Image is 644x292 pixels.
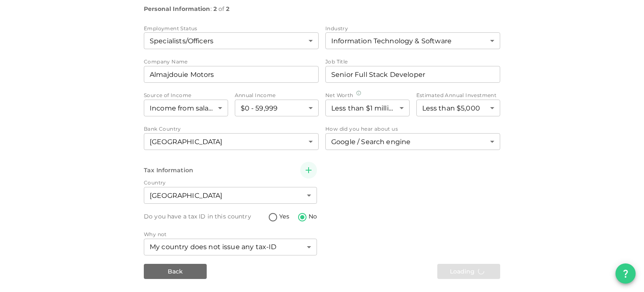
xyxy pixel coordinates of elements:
[144,212,251,221] div: Do you have a tax ID in this country
[325,133,500,150] div: howHearAboutUs
[144,58,188,65] span: Company Name
[325,100,410,116] div: netWorth
[144,187,317,204] div: Country
[144,32,319,49] div: professionalLevel
[144,92,191,98] span: Source of Income
[325,92,353,98] span: Net Worth
[416,92,497,98] span: Estimated Annual Investment
[144,100,228,116] div: fundingSourceOfInvestment
[325,58,348,65] span: Job Title
[213,4,217,14] span: 2
[144,126,181,132] span: Bank Country
[144,4,210,14] span: Personal Information
[144,239,317,255] div: Why not
[144,66,319,83] input: companyName
[325,66,500,83] input: jobTitle
[218,4,224,14] span: of
[226,4,229,14] span: 2
[279,212,289,221] span: Yes
[144,133,319,150] div: bankCountry
[325,32,500,49] div: industry
[416,100,501,116] div: estimatedYearlyInvestment
[235,92,276,98] span: Annual Income
[144,179,166,186] span: Country
[144,231,167,237] span: Why not
[615,263,636,284] button: question
[325,25,348,32] span: Industry
[210,4,212,14] span: :
[309,212,317,221] span: No
[144,25,197,32] span: Employment Status
[325,126,398,132] span: How did you hear about us
[144,166,193,174] span: Tax Information
[235,100,319,116] div: annualIncome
